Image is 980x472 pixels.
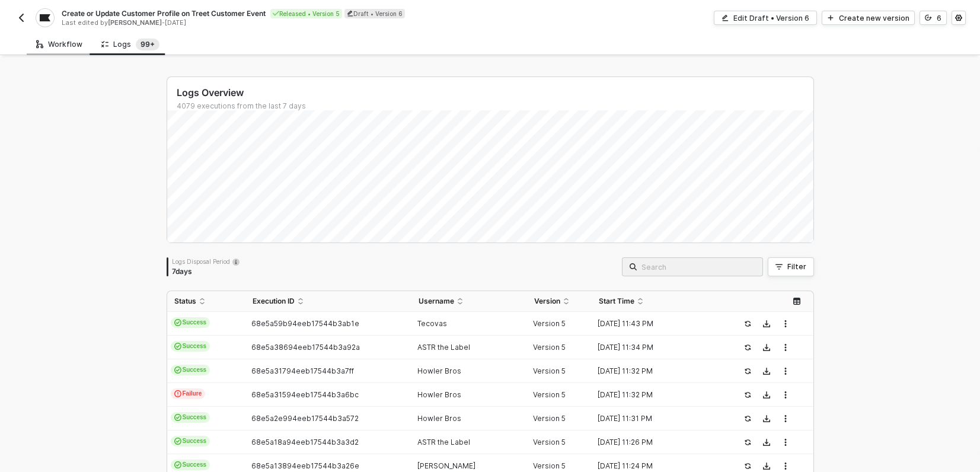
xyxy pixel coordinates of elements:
span: icon-edit [722,14,729,21]
span: icon-download [763,320,770,327]
div: Released • Version 5 [270,9,342,18]
span: 68e5a31794eeb17544b3a7ff [251,366,354,375]
span: icon-success-page [744,344,751,351]
span: icon-cards [174,461,181,468]
span: Version 5 [533,461,566,470]
button: back [14,11,28,25]
th: Status [167,291,245,312]
span: icon-cards [174,343,181,350]
span: Success [171,436,210,447]
span: Version 5 [533,414,566,423]
span: 68e5a59b94eeb17544b3ab1e [251,319,359,328]
span: Version [534,296,560,306]
button: Edit Draft • Version 6 [714,11,817,25]
span: icon-download [763,439,770,446]
button: Create new version [822,11,915,25]
span: 68e5a38694eeb17544b3a92a [251,343,360,352]
div: Logs Disposal Period [172,257,240,266]
span: icon-download [763,415,770,422]
span: icon-cards [174,414,181,421]
div: [DATE] 11:31 PM [592,414,721,423]
span: icon-download [763,391,770,398]
button: Filter [768,257,814,276]
th: Execution ID [245,291,411,312]
span: Username [419,296,454,306]
th: Version [527,291,592,312]
div: [DATE] 11:26 PM [592,438,721,447]
span: icon-success-page [744,368,751,375]
span: Success [171,317,210,328]
span: icon-success-page [744,391,751,398]
div: Workflow [36,40,82,49]
span: 68e5a31594eeb17544b3a6bc [251,390,359,399]
span: 68e5a2e994eeb17544b3a572 [251,414,359,423]
span: icon-download [763,344,770,351]
div: [DATE] 11:34 PM [592,343,721,352]
span: icon-success-page [744,415,751,422]
span: icon-settings [955,14,962,21]
div: Logs Overview [177,87,813,99]
div: Create new version [839,13,909,23]
sup: 4079 [136,39,159,50]
img: back [17,13,26,23]
span: icon-success-page [744,439,751,446]
span: icon-download [763,463,770,470]
span: icon-success-page [744,320,751,327]
div: [DATE] 11:32 PM [592,366,721,376]
span: Tecovas [417,319,447,328]
div: 7 days [172,267,240,276]
div: [DATE] 11:32 PM [592,390,721,400]
span: icon-success-page [744,463,751,470]
span: Create or Update Customer Profile on Treet Customer Event [62,8,266,18]
span: icon-cards [174,319,181,326]
div: Draft • Version 6 [344,9,405,18]
span: icon-versioning [925,14,932,21]
button: 6 [920,11,947,25]
span: Success [171,365,210,375]
div: Filter [787,262,806,272]
span: Version 5 [533,438,566,447]
th: Username [411,291,527,312]
span: icon-cards [174,438,181,445]
span: Execution ID [253,296,295,306]
span: Version 5 [533,319,566,328]
div: [DATE] 11:43 PM [592,319,721,329]
span: 68e5a13894eeb17544b3a26e [251,461,359,470]
span: Version 5 [533,390,566,399]
div: [DATE] 11:24 PM [592,461,721,471]
span: icon-table [793,298,800,305]
th: Start Time [592,291,730,312]
span: Failure [171,388,206,399]
span: Version 5 [533,366,566,375]
img: integration-icon [40,12,50,23]
span: Start Time [599,296,634,306]
span: icon-cards [174,366,181,374]
span: [PERSON_NAME] [108,18,162,27]
div: 4079 executions from the last 7 days [177,101,813,111]
span: icon-play [827,14,834,21]
span: icon-edit [347,10,353,17]
span: Howler Bros [417,414,461,423]
span: Status [174,296,196,306]
span: Success [171,460,210,470]
span: [PERSON_NAME] [417,461,475,470]
input: Search [641,260,755,273]
span: Howler Bros [417,390,461,399]
span: Success [171,341,210,352]
div: Edit Draft • Version 6 [733,13,809,23]
span: 68e5a18a94eeb17544b3a3d2 [251,438,359,447]
div: 6 [937,13,941,23]
span: Howler Bros [417,366,461,375]
div: Logs [101,39,159,50]
span: ASTR the Label [417,438,470,447]
span: Version 5 [533,343,566,352]
div: Last edited by - [DATE] [62,18,489,27]
span: icon-exclamation [174,390,181,397]
span: ASTR the Label [417,343,470,352]
span: icon-download [763,368,770,375]
span: Success [171,412,210,423]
